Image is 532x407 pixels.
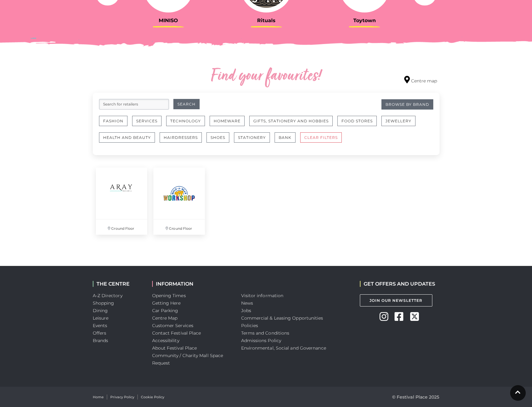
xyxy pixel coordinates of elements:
button: Hairdressers [160,132,202,143]
a: Getting Here [152,300,181,306]
button: Bank [275,132,296,143]
a: Cookie Policy [141,395,164,400]
a: Community / Charity Mall Space Request [152,353,223,366]
a: Jobs [241,308,251,313]
h2: THE CENTRE [93,281,143,287]
a: Ground Floor [150,164,208,238]
a: Stationery [234,132,275,149]
a: Leisure [93,315,109,321]
a: Centre Map [152,315,178,321]
p: Ground Floor [153,219,205,235]
p: Ground Floor [96,219,147,235]
a: Terms and Conditions [241,330,290,336]
button: CLEAR FILTERS [300,132,342,143]
a: Privacy Policy [110,395,134,400]
h3: Rituals [222,17,311,23]
a: A-Z Directory [93,293,122,298]
button: Shoes [206,132,229,143]
a: About Festival Place [152,345,197,351]
a: CLEAR FILTERS [300,132,346,149]
a: Hairdressers [160,132,206,149]
a: Accessibility [152,338,179,343]
a: Policies [241,323,258,328]
a: Centre map [404,76,437,84]
a: Join Our Newsletter [360,294,432,306]
button: Gifts, Stationery and Hobbies [249,116,333,126]
a: Contact Festival Place [152,330,201,336]
button: Fashion [99,116,127,126]
a: Brands [93,338,108,343]
a: Admissions Policy [241,338,281,343]
a: Bank [275,132,300,149]
a: Health and Beauty [99,132,160,149]
a: Car Parking [152,308,178,313]
a: Shopping [93,300,114,306]
h2: Find your favourites! [152,66,380,86]
a: News [241,300,253,306]
a: Environmental, Social and Governance [241,345,326,351]
a: Technology [166,116,210,132]
button: Health and Beauty [99,132,155,143]
a: Offers [93,330,107,336]
a: Browse By Brand [381,99,433,110]
a: Events [93,323,107,328]
button: Jewellery [381,116,415,126]
h3: Toytown [320,17,409,23]
button: Food Stores [337,116,377,126]
button: Stationery [234,132,270,143]
a: Customer Services [152,323,194,328]
a: Homeware [210,116,249,132]
h2: GET OFFERS AND UPDATES [360,281,435,287]
a: Shoes [206,132,234,149]
h3: MINISO [124,17,213,23]
a: Jewellery [381,116,420,132]
a: Gifts, Stationery and Hobbies [249,116,337,132]
button: Homeware [210,116,245,126]
a: Fashion [99,116,132,132]
a: Visitor information [241,293,284,298]
a: Services [132,116,166,132]
a: Dining [93,308,108,313]
a: Opening Times [152,293,186,298]
button: Search [173,99,200,109]
h2: INFORMATION [152,281,232,287]
a: Food Stores [337,116,381,132]
p: © Festival Place 2025 [392,393,440,401]
input: Search for retailers [99,99,169,110]
button: Services [132,116,162,126]
a: Commercial & Leasing Opportunities [241,315,323,321]
a: Home [93,395,104,400]
a: Ground Floor [93,164,151,238]
button: Technology [166,116,205,126]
